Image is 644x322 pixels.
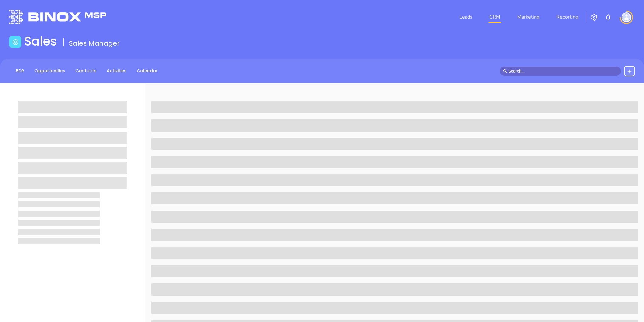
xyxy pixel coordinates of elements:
a: Activities [103,66,130,76]
img: iconNotification [605,14,612,21]
span: Sales Manager [69,39,120,48]
h1: Sales [24,34,57,49]
span: search [503,69,507,73]
img: user [622,12,631,22]
img: logo [9,10,106,24]
a: Contacts [72,66,100,76]
a: Reporting [554,11,581,23]
img: iconSetting [591,14,598,21]
a: CRM [487,11,503,23]
input: Search… [508,68,618,74]
a: Opportunities [31,66,69,76]
a: Leads [457,11,475,23]
a: BDR [12,66,28,76]
a: Calendar [133,66,161,76]
a: Marketing [515,11,542,23]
